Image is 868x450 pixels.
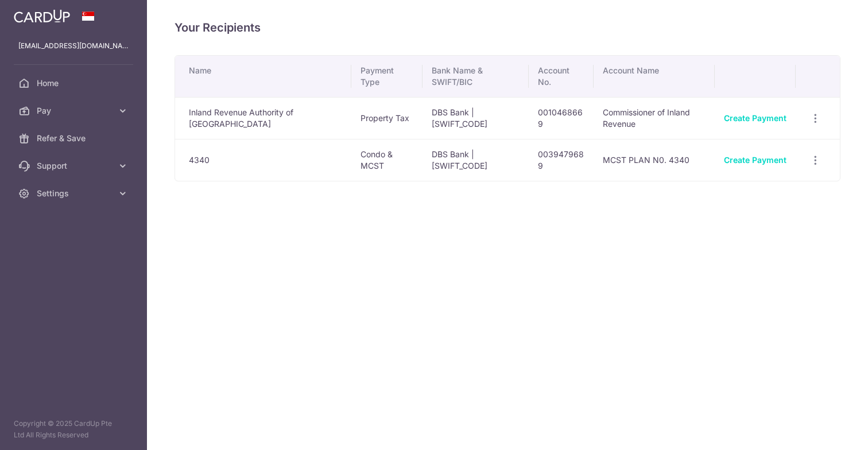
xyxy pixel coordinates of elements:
[724,113,786,123] a: Create Payment
[724,155,786,165] a: Create Payment
[594,139,715,181] td: MCST PLAN N0. 4340
[18,40,129,52] p: [EMAIL_ADDRESS][DOMAIN_NAME]
[423,139,529,181] td: DBS Bank | [SWIFT_CODE]
[37,133,113,144] span: Refer & Save
[175,56,351,97] th: Name
[423,97,529,139] td: DBS Bank | [SWIFT_CODE]
[37,77,113,89] span: Home
[594,56,715,97] th: Account Name
[175,139,351,181] td: 4340
[37,160,113,172] span: Support
[351,56,423,97] th: Payment Type
[37,188,113,199] span: Settings
[423,56,529,97] th: Bank Name & SWIFT/BIC
[351,97,423,139] td: Property Tax
[529,139,594,181] td: 0039479689
[529,56,594,97] th: Account No.
[37,105,113,117] span: Pay
[594,97,715,139] td: Commissioner of Inland Revenue
[351,139,423,181] td: Condo & MCST
[175,97,351,139] td: Inland Revenue Authority of [GEOGRAPHIC_DATA]
[529,97,594,139] td: 0010468669
[175,18,840,37] h4: Your Recipients
[14,9,70,23] img: CardUp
